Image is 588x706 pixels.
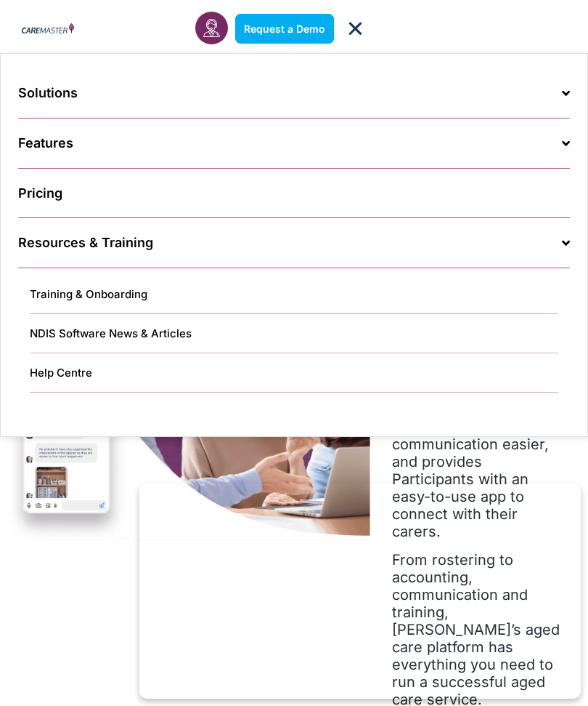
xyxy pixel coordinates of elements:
[30,353,558,393] a: Help Centre
[18,169,570,218] a: Pricing
[235,14,334,44] a: Request a Demo
[139,484,581,699] iframe: Popup CTA
[30,314,558,353] a: NDIS Software News & Articles
[18,68,570,119] a: Solutions
[22,23,74,35] img: CareMaster Logo
[18,218,570,268] a: Resources & Training
[30,268,558,393] ul: Resources & Training
[341,15,369,42] div: Menu Toggle
[244,23,325,35] span: Request a Demo
[30,275,558,314] a: Training & Onboarding
[18,119,570,169] a: Features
